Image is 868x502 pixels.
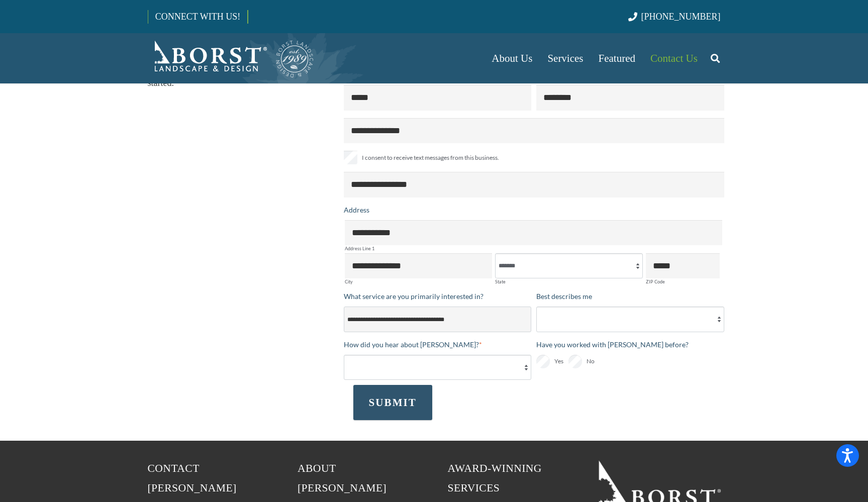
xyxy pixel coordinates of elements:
[547,52,583,64] span: Services
[345,279,493,284] label: City
[148,38,315,78] a: Borst-Logo
[650,52,698,64] span: Contact Us
[344,355,532,380] select: How did you hear about [PERSON_NAME]?*
[536,340,689,349] span: Have you worked with [PERSON_NAME] before?
[495,279,643,284] label: State
[344,307,532,332] select: What service are you primarily interested in?
[298,462,387,494] span: About [PERSON_NAME]
[554,355,563,367] span: Yes
[344,292,484,300] span: What service are you primarily interested in?
[587,355,595,367] span: No
[705,46,725,71] a: Search
[628,12,720,22] a: [PHONE_NUMBER]
[344,151,357,164] input: I consent to receive text messages from this business.
[536,85,724,110] input: Last Name*
[536,355,550,368] input: Yes
[344,85,532,110] input: First Name*
[540,33,591,83] a: Services
[353,385,432,420] button: SUBMIT
[536,307,724,332] select: Best describes me
[492,52,532,64] span: About Us
[345,246,722,251] label: Address Line 1
[591,33,643,83] a: Featured
[643,33,705,83] a: Contact Us
[646,279,720,284] label: ZIP Code
[484,33,540,83] a: About Us
[448,462,542,494] span: Award-Winning Services
[344,340,479,349] span: How did you hear about [PERSON_NAME]?
[599,52,635,64] span: Featured
[536,292,592,300] span: Best describes me
[641,12,721,22] span: [PHONE_NUMBER]
[362,152,499,164] span: I consent to receive text messages from this business.
[344,206,369,214] span: Address
[148,5,247,29] a: CONNECT WITH US!
[568,355,582,368] input: No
